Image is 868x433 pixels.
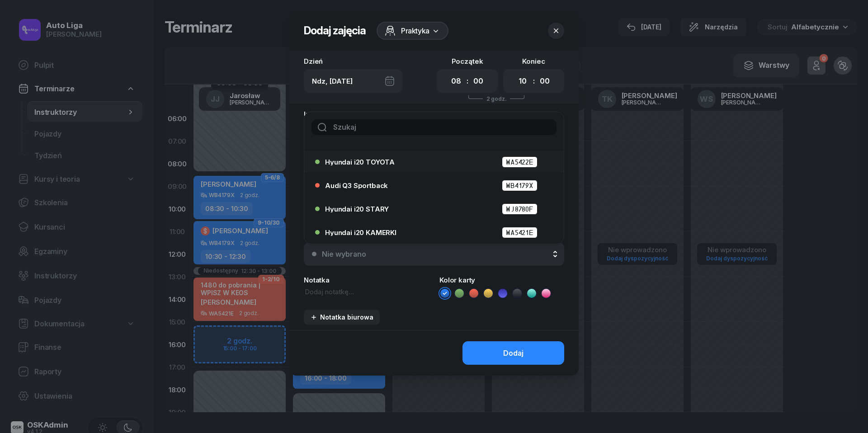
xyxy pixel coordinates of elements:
span: WB4179X [502,180,538,191]
span: WA5422E [502,156,538,168]
span: Hyundai i20 STARY [325,206,389,212]
button: Dodaj [462,341,564,365]
div: Nie wybrano [322,250,366,259]
div: Notatka biurowa [310,313,373,321]
span: Hyundai i20 TOYOTA [325,159,395,165]
span: Praktyka [401,25,429,36]
span: Hyundai i20 KAMERKI [325,229,396,236]
h2: Dodaj zajęcia [304,24,366,38]
input: Szukaj [311,119,557,135]
span: WJ8780F [502,203,538,215]
button: Notatka biurowa [304,310,380,325]
button: Nie wybrano [304,242,564,266]
div: : [467,75,468,86]
div: Dodaj [503,349,524,358]
span: WA5421E [502,227,538,238]
div: : [533,75,535,86]
span: Audi Q3 Sportback [325,182,388,189]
